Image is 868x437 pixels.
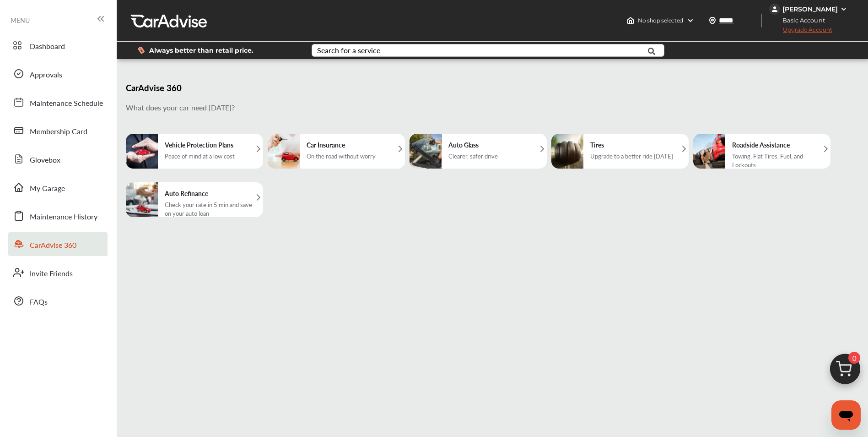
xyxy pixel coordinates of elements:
[30,98,103,109] span: Maintenance Schedule
[165,152,235,160] div: Peace of mind at a low cost
[30,183,65,195] span: My Garage
[590,152,673,160] div: Upgrade to a better ride [DATE]
[30,211,97,223] span: Maintenance History
[840,5,847,13] img: WGsFRI8htEPBVLJbROoPRyZpYNWhNONpIPPETTm6eUC0GeLEiAAAAAElFTkSuQmCC
[761,14,762,27] img: header-divider.bc55588e.svg
[30,41,65,53] span: Dashboard
[823,350,867,393] img: cart_icon.3d0951e8.svg
[831,400,861,430] iframe: Button to launch messaging window
[8,119,108,142] a: Membership Card
[448,140,498,149] h5: Auto Glass
[410,120,547,169] a: Auto GlassClearer, safer drive
[732,140,826,149] h5: Roadside Assistance
[149,47,253,54] span: Always better than retail price.
[8,261,108,284] a: Invite Friends
[8,62,108,86] a: Approvals
[8,175,108,199] a: My Garage
[770,16,832,25] span: Basic Account
[126,134,158,169] img: extendwaranty.4eb900a90471681d172d.png
[590,140,673,149] h5: Tires
[30,126,87,138] span: Membership Card
[769,4,780,15] img: jVpblrzwTbfkPYzPPzSLxeg0AAAAASUVORK5CYII=
[268,120,405,169] a: Car InsuranceOn the road without worry
[165,200,259,218] div: Check your rate in 5 min and save on your auto loan
[448,152,498,160] div: Clearer, safer drive
[307,140,376,149] h5: Car Insurance
[627,17,634,24] img: header-home-logo.8d720a4f.svg
[693,120,830,169] a: Roadside AssistanceTowing, Flat Tires, Fuel, and Lockouts
[165,189,259,198] h5: Auto Refinance
[693,134,725,169] img: RoadsideAssistance.4f786d1b325e87e8da9d.png
[138,46,145,54] img: dollor_label_vector.a70140d1.svg
[8,90,108,114] a: Maintenance Schedule
[8,289,108,313] a: FAQs
[732,152,826,169] div: Towing, Flat Tires, Fuel, and Lockouts
[551,134,583,169] img: tires.661b48a65d8a7f3effe3.png
[30,154,60,166] span: Glovebox
[165,140,235,149] h5: Vehicle Protection Plans
[30,296,48,308] span: FAQs
[8,204,108,228] a: Maintenance History
[8,232,108,256] a: CarAdvise 360
[551,120,689,169] a: TiresUpgrade to a better ride [DATE]
[30,240,76,251] span: CarAdvise 360
[8,33,108,57] a: Dashboard
[709,17,716,24] img: location_vector.a44bc228.svg
[848,352,860,364] span: 0
[687,17,694,24] img: header-down-arrow.9dd2ce7d.svg
[268,134,300,169] img: carinsurance.fb13e9e8b02ec0220ea6.png
[126,82,854,94] h3: CarAdvise 360
[11,16,30,24] span: MENU
[126,120,263,169] a: Vehicle Protection PlansPeace of mind at a low cost
[126,182,158,217] img: auto_refinance.3d0be936257821d144f7.png
[782,5,838,13] div: [PERSON_NAME]
[317,47,380,54] div: Search for a service
[638,17,683,24] span: No shop selected
[307,152,376,160] div: On the road without worry
[8,147,108,171] a: Glovebox
[30,69,62,81] span: Approvals
[410,134,442,169] img: autoglass.497e9b8ae54479b963bf.png
[30,268,73,280] span: Invite Friends
[769,26,832,38] span: Upgrade Account
[126,102,854,113] p: What does your car need [DATE]?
